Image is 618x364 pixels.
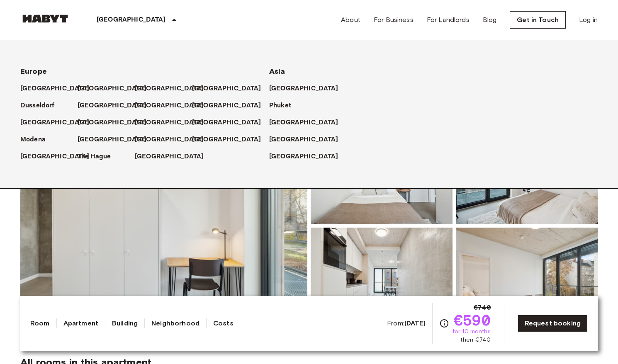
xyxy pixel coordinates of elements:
span: Europe [20,67,47,76]
a: Log in [579,15,598,25]
p: [GEOGRAPHIC_DATA] [269,84,338,94]
a: [GEOGRAPHIC_DATA] [135,118,212,128]
a: [GEOGRAPHIC_DATA] [269,135,347,145]
p: [GEOGRAPHIC_DATA] [20,118,90,128]
p: The Hague [78,152,111,162]
p: [GEOGRAPHIC_DATA] [192,135,261,145]
a: [GEOGRAPHIC_DATA] [20,152,98,162]
span: then €740 [460,336,490,344]
p: [GEOGRAPHIC_DATA] [135,101,204,111]
span: From: [387,319,426,328]
a: Get in Touch [510,11,566,29]
a: Dusseldorf [20,101,63,111]
a: [GEOGRAPHIC_DATA] [192,135,270,145]
a: Costs [213,318,234,328]
a: [GEOGRAPHIC_DATA] [20,118,98,128]
a: Request booking [518,315,588,332]
span: Asia [269,67,285,76]
p: [GEOGRAPHIC_DATA] [135,135,204,145]
p: Phuket [269,101,291,111]
a: [GEOGRAPHIC_DATA] [269,118,347,128]
b: [DATE] [404,319,426,327]
a: [GEOGRAPHIC_DATA] [20,84,98,94]
a: About [341,15,360,25]
p: [GEOGRAPHIC_DATA] [135,152,204,162]
p: [GEOGRAPHIC_DATA] [135,84,204,94]
p: [GEOGRAPHIC_DATA] [20,152,90,162]
a: Modena [20,135,54,145]
img: Picture of unit DE-01-264-004-04H [456,228,598,336]
a: Room [30,318,50,328]
a: For Landlords [427,15,470,25]
span: €740 [474,303,491,313]
a: [GEOGRAPHIC_DATA] [135,152,212,162]
img: Picture of unit DE-01-264-004-04H [311,228,453,336]
a: [GEOGRAPHIC_DATA] [78,101,155,111]
a: [GEOGRAPHIC_DATA] [192,84,270,94]
p: [GEOGRAPHIC_DATA] [20,84,90,94]
a: [GEOGRAPHIC_DATA] [269,84,347,94]
p: [GEOGRAPHIC_DATA] [192,101,261,111]
a: Blog [483,15,497,25]
p: [GEOGRAPHIC_DATA] [78,118,147,128]
span: €590 [454,313,491,328]
p: [GEOGRAPHIC_DATA] [269,135,338,145]
a: [GEOGRAPHIC_DATA] [78,118,155,128]
p: [GEOGRAPHIC_DATA] [269,118,338,128]
a: For Business [374,15,414,25]
img: Marketing picture of unit DE-01-264-004-04H [20,116,307,336]
p: [GEOGRAPHIC_DATA] [78,84,147,94]
a: [GEOGRAPHIC_DATA] [192,101,270,111]
p: Dusseldorf [20,101,55,111]
a: [GEOGRAPHIC_DATA] [78,135,155,145]
p: [GEOGRAPHIC_DATA] [135,118,204,128]
p: Modena [20,135,46,145]
span: for 10 months [453,328,491,336]
p: [GEOGRAPHIC_DATA] [269,152,338,162]
svg: Check cost overview for full price breakdown. Please note that discounts apply to new joiners onl... [439,318,449,328]
a: [GEOGRAPHIC_DATA] [135,84,212,94]
a: Phuket [269,101,299,111]
a: Apartment [63,318,98,328]
p: [GEOGRAPHIC_DATA] [78,101,147,111]
a: [GEOGRAPHIC_DATA] [78,84,155,94]
p: [GEOGRAPHIC_DATA] [192,118,261,128]
p: [GEOGRAPHIC_DATA] [192,84,261,94]
p: [GEOGRAPHIC_DATA] [78,135,147,145]
a: Neighborhood [151,318,200,328]
a: [GEOGRAPHIC_DATA] [192,118,270,128]
img: Habyt [20,15,70,23]
a: [GEOGRAPHIC_DATA] [269,152,347,162]
a: Building [112,318,138,328]
p: [GEOGRAPHIC_DATA] [97,15,166,25]
a: The Hague [78,152,119,162]
a: [GEOGRAPHIC_DATA] [135,135,212,145]
a: [GEOGRAPHIC_DATA] [135,101,212,111]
